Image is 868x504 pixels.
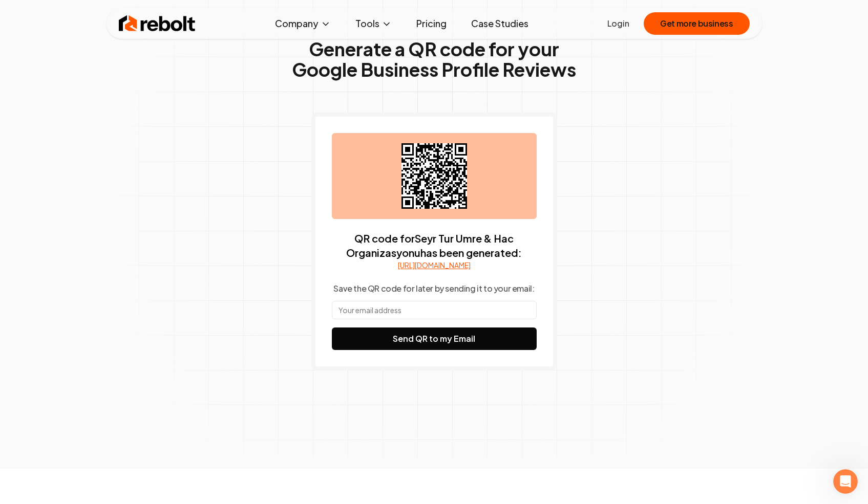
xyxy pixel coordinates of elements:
[332,301,537,319] input: Your email address
[463,13,537,34] a: Case Studies
[267,13,339,34] button: Company
[333,282,534,295] p: Save the QR code for later by sending it to your email:
[332,231,537,260] p: QR code for Seyr Tur Umre & Hac Organizasyonu has been generated:
[408,13,455,34] a: Pricing
[332,327,537,350] button: Send QR to my Email
[347,13,400,34] button: Tools
[292,39,576,80] h1: Generate a QR code for your Google Business Profile Reviews
[833,469,858,494] iframe: Intercom live chat
[607,17,629,30] a: Login
[398,260,471,270] a: [URL][DOMAIN_NAME]
[644,12,749,35] button: Get more business
[119,13,196,34] img: Rebolt Logo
